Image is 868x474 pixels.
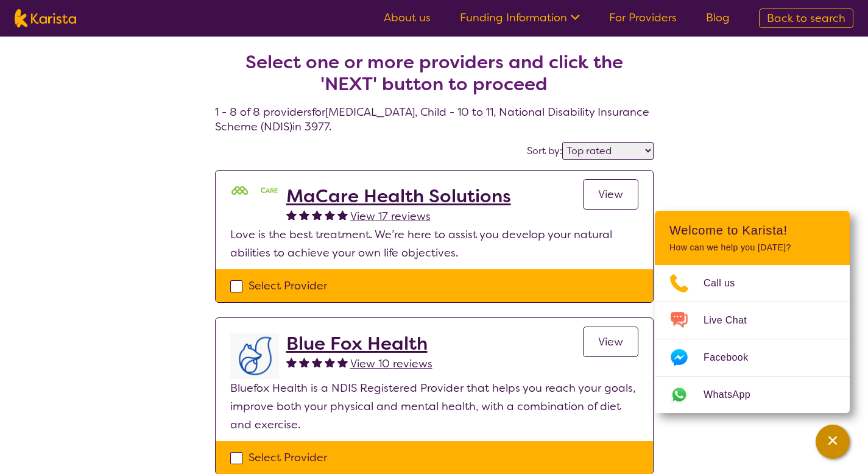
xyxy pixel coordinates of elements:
[215,22,654,134] h4: 1 - 8 of 8 providers for [MEDICAL_DATA] , Child - 10 to 11 , National Disability Insurance Scheme...
[350,209,431,224] span: View 17 reviews
[286,210,297,220] img: fullstar
[286,333,432,355] a: Blue Fox Health
[350,355,432,373] a: View 10 reviews
[704,311,761,330] span: Live Chat
[312,210,322,220] img: fullstar
[759,9,853,28] a: Back to search
[286,357,297,367] img: fullstar
[299,357,309,367] img: fullstar
[655,377,850,413] a: Web link opens in a new tab.
[286,185,511,207] a: MaCare Health Solutions
[704,386,765,404] span: WhatsApp
[460,10,580,25] a: Funding Information
[767,11,845,26] span: Back to search
[230,333,279,379] img: lyehhyr6avbivpacwqcf.png
[609,10,677,25] a: For Providers
[704,348,763,367] span: Facebook
[337,210,348,220] img: fullstar
[384,10,431,25] a: About us
[598,187,623,202] span: View
[299,210,309,220] img: fullstar
[655,265,850,413] ul: Choose channel
[655,211,850,413] div: Channel Menu
[325,210,335,220] img: fullstar
[312,357,322,367] img: fullstar
[583,327,638,357] a: View
[669,242,835,253] p: How can we help you [DATE]?
[230,379,638,434] p: Bluefox Health is a NDIS Registered Provider that helps you reach your goals, improve both your p...
[669,223,835,238] h2: Welcome to Karista!
[230,225,638,262] p: Love is the best treatment. We’re here to assist you develop your natural abilities to achieve yo...
[337,357,348,367] img: fullstar
[350,356,432,371] span: View 10 reviews
[230,185,279,197] img: mgttalrdbt23wl6urpfy.png
[230,51,639,95] h2: Select one or more providers and click the 'NEXT' button to proceed
[704,274,750,292] span: Call us
[350,207,431,225] a: View 17 reviews
[325,357,335,367] img: fullstar
[816,425,850,459] button: Channel Menu
[583,179,638,210] a: View
[598,334,623,349] span: View
[706,10,730,25] a: Blog
[15,9,76,27] img: Karista logo
[527,144,562,157] label: Sort by:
